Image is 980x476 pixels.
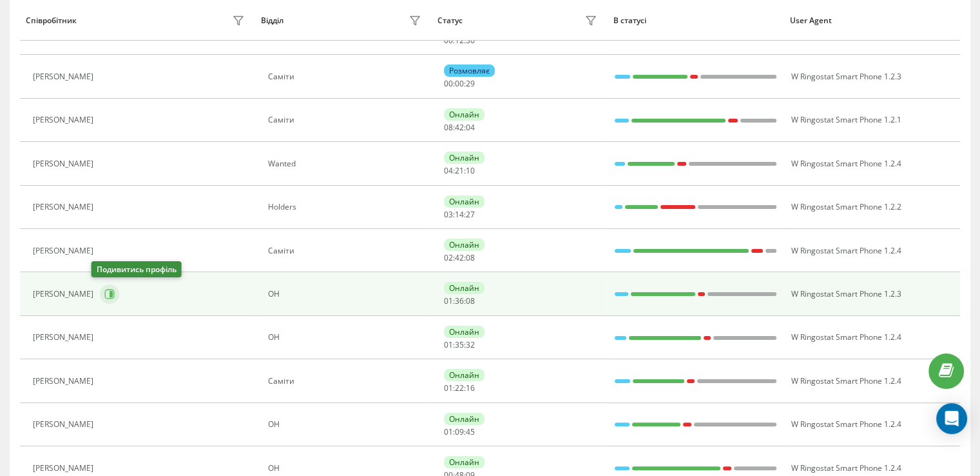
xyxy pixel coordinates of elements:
div: [PERSON_NAME] [33,203,97,212]
div: Holders [268,203,425,212]
div: Онлайн [444,456,485,468]
div: Співробітник [26,16,77,25]
span: 08 [466,252,475,263]
span: 04 [466,122,475,133]
div: Онлайн [444,282,485,294]
div: : : [444,79,475,88]
div: : : [444,428,475,437]
span: 21 [455,165,464,176]
span: 02 [444,252,453,263]
div: Відділ [261,16,283,25]
span: 16 [466,382,475,393]
div: [PERSON_NAME] [33,290,97,299]
div: : : [444,210,475,219]
div: Онлайн [444,152,485,164]
span: W Ringostat Smart Phone 1.2.4 [791,158,901,169]
div: Розмовляє [444,64,495,77]
div: [PERSON_NAME] [33,115,97,124]
div: Онлайн [444,195,485,208]
div: [PERSON_NAME] [33,377,97,386]
span: 00 [444,78,453,89]
div: ОН [268,290,425,299]
div: [PERSON_NAME] [33,420,97,429]
div: ОН [268,420,425,429]
span: W Ringostat Smart Phone 1.2.4 [791,245,901,256]
span: 14 [455,209,464,220]
div: : : [444,166,475,175]
div: Open Intercom Messenger [936,403,967,434]
span: W Ringostat Smart Phone 1.2.1 [791,114,901,125]
span: 29 [466,78,475,89]
div: Саміти [268,377,425,386]
span: 00 [455,78,464,89]
div: В статусі [613,16,778,25]
span: W Ringostat Smart Phone 1.2.3 [791,71,901,82]
div: Wanted [268,159,425,168]
div: [PERSON_NAME] [33,72,97,81]
span: 08 [466,295,475,306]
span: W Ringostat Smart Phone 1.2.4 [791,332,901,342]
div: [PERSON_NAME] [33,333,97,342]
div: [PERSON_NAME] [33,246,97,255]
div: Статус [437,16,463,25]
div: : : [444,36,475,45]
div: [PERSON_NAME] [33,159,97,168]
span: 08 [444,122,453,133]
span: W Ringostat Smart Phone 1.2.2 [791,201,901,212]
div: Саміти [268,72,425,81]
span: 04 [444,165,453,176]
span: 22 [455,382,464,393]
div: Онлайн [444,413,485,425]
span: W Ringostat Smart Phone 1.2.4 [791,462,901,473]
span: 01 [444,426,453,437]
div: Онлайн [444,239,485,251]
div: Подивитись профіль [91,261,182,277]
span: 01 [444,295,453,306]
div: Онлайн [444,326,485,338]
span: 35 [455,339,464,350]
div: ОН [268,333,425,342]
div: Саміти [268,246,425,255]
span: W Ringostat Smart Phone 1.2.4 [791,375,901,386]
div: User Agent [790,16,954,25]
span: 45 [466,426,475,437]
div: : : [444,297,475,306]
div: Онлайн [444,369,485,381]
span: 10 [466,165,475,176]
div: : : [444,341,475,350]
div: [PERSON_NAME] [33,464,97,473]
span: 09 [455,426,464,437]
span: 03 [444,209,453,220]
div: Онлайн [444,108,485,121]
span: W Ringostat Smart Phone 1.2.3 [791,288,901,299]
span: 27 [466,209,475,220]
span: 32 [466,339,475,350]
span: 01 [444,382,453,393]
div: ОН [268,464,425,473]
div: : : [444,253,475,263]
span: 01 [444,339,453,350]
div: Саміти [268,115,425,124]
span: W Ringostat Smart Phone 1.2.4 [791,419,901,430]
span: 42 [455,252,464,263]
span: 42 [455,122,464,133]
span: 36 [455,295,464,306]
div: : : [444,384,475,393]
div: : : [444,123,475,132]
